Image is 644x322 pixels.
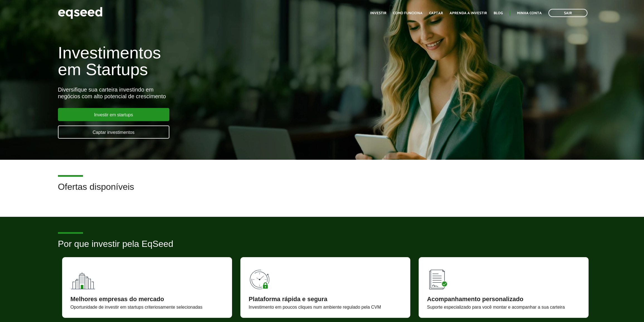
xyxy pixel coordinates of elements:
[58,239,586,257] h2: Por que investir pela EqSeed
[427,296,580,302] div: Acompanhamento personalizado
[427,266,452,291] img: 90x90_lista.svg
[70,305,224,309] div: Oportunidade de investir em startups criteriosamente selecionadas
[58,182,586,200] h2: Ofertas disponíveis
[393,11,423,15] a: Como funciona
[58,45,372,78] h1: Investimentos em Startups
[58,108,169,121] a: Investir em startups
[70,296,224,302] div: Melhores empresas do mercado
[427,305,580,309] div: Suporte especializado para você montar e acompanhar a sua carteira
[450,11,487,15] a: Aprenda a investir
[249,296,402,302] div: Plataforma rápida e segura
[70,266,96,291] img: 90x90_fundos.svg
[548,9,587,17] a: Sair
[429,11,443,15] a: Captar
[249,305,402,309] div: Investimento em poucos cliques num ambiente regulado pela CVM
[58,6,103,20] img: EqSeed
[494,11,503,15] a: Blog
[58,126,169,139] a: Captar investimentos
[517,11,542,15] a: Minha conta
[370,11,386,15] a: Investir
[58,86,372,100] div: Diversifique sua carteira investindo em negócios com alto potencial de crescimento
[249,266,274,291] img: 90x90_tempo.svg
